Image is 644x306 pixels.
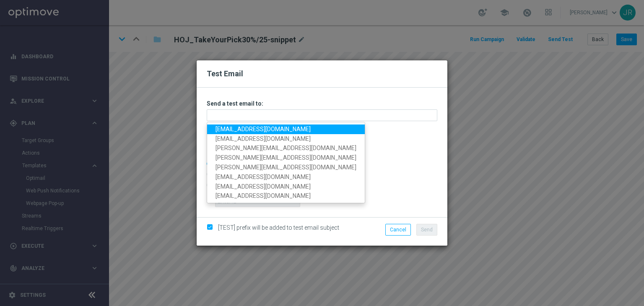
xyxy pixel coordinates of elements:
button: Cancel [385,224,411,236]
button: Send [416,224,437,236]
h3: Send a test email to: [207,100,437,107]
h2: Test Email [207,69,437,79]
a: [EMAIL_ADDRESS][DOMAIN_NAME] [207,182,365,192]
a: [PERSON_NAME][EMAIL_ADDRESS][DOMAIN_NAME] [207,153,365,163]
a: [PERSON_NAME][EMAIL_ADDRESS][DOMAIN_NAME] [207,143,365,153]
a: [EMAIL_ADDRESS][DOMAIN_NAME] [207,134,365,144]
a: [EMAIL_ADDRESS][DOMAIN_NAME] [207,172,365,182]
a: [EMAIL_ADDRESS][DOMAIN_NAME] [207,191,365,201]
span: [TEST] prefix will be added to test email subject [218,224,339,231]
span: Send [421,227,433,233]
a: [PERSON_NAME][EMAIL_ADDRESS][DOMAIN_NAME] [207,163,365,172]
a: [EMAIL_ADDRESS][DOMAIN_NAME] [207,124,365,134]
